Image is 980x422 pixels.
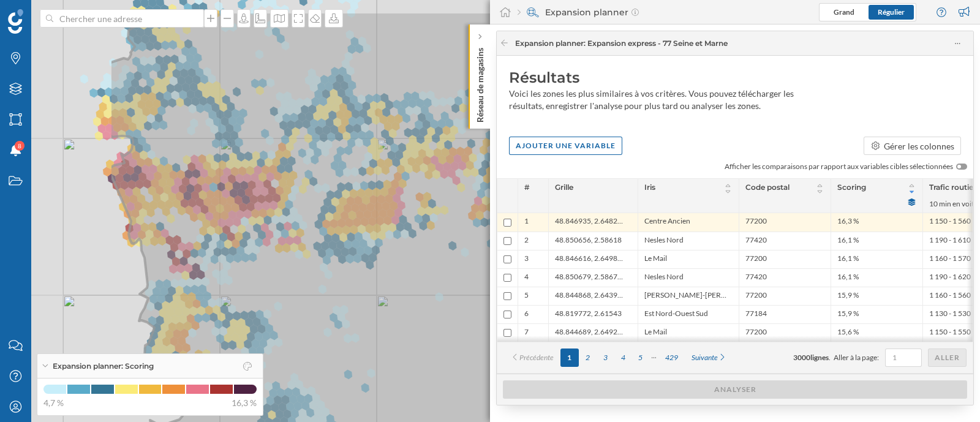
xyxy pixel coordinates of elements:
span: Grille [555,182,573,193]
span: [PERSON_NAME]-[PERSON_NAME] [644,290,726,302]
span: Nesles Nord [644,235,684,247]
span: Centre Ancien [644,216,690,228]
span: Iris [644,182,655,195]
span: 48.844868, 2.643978 [555,290,625,302]
span: 48.846935, 2.648247 [555,216,625,228]
img: Logo Geoblink [8,9,23,34]
span: 15,9 % [837,309,859,320]
span: 16,3 % [232,397,257,409]
div: Résultats [509,68,961,88]
span: 16,1 % [837,272,859,284]
span: Régulier [878,7,905,17]
span: Nesles Nord [644,272,684,284]
span: Le Mail [644,254,667,265]
span: 1 160 - 1 570 [929,254,971,265]
span: Code postal [745,182,790,195]
span: Scoring [837,182,866,195]
span: 48.846616, 2.649855 [555,254,625,265]
span: 8 [18,140,21,152]
input: 1 [889,352,918,364]
span: 1 190 - 1 620 [929,272,971,284]
span: 1 160 - 1 560 [929,290,971,302]
span: 5 [524,290,529,302]
span: # [524,182,530,193]
span: 2 [524,235,529,247]
span: 48.850679, 2.586796 [555,272,625,284]
span: 1 130 - 1 530 [929,309,971,320]
span: 16,1 % [837,235,859,247]
span: Grand [834,7,854,17]
span: 16,1 % [837,254,859,265]
span: 6 [524,309,529,320]
span: Est Nord-Ouest Sud [644,309,708,320]
span: Expansion planner [515,38,728,49]
span: 77420 [745,272,767,284]
span: 77184 [745,309,767,320]
span: 16,3 % [837,216,859,228]
span: Aller à la page: [834,352,879,363]
div: Gérer les colonnes [884,140,954,153]
span: 7 [524,327,529,339]
span: 77200 [745,290,767,302]
p: Réseau de magasins [474,43,486,122]
div: Expansion planner [518,6,639,18]
span: 1 150 - 1 560 [929,216,971,228]
span: 1 190 - 1 610 [929,235,971,247]
span: 77200 [745,254,767,265]
div: Voici les zones les plus similaires à vos critères. Vous pouvez télécharger les résultats, enregi... [509,88,827,112]
span: Assistance [20,9,79,20]
span: 1 [524,216,529,228]
span: lignes [810,353,829,362]
span: Afficher les comparaisons par rapport aux variables cibles sélectionnées [725,161,953,172]
span: 1 150 - 1 550 [929,327,971,339]
span: 48.850656, 2.58618 [555,235,622,247]
span: 15,9 % [837,290,859,302]
span: 77200 [745,216,767,228]
span: 3000 [793,353,810,362]
span: 3 [524,254,529,265]
span: 48.819772, 2.61543 [555,309,622,320]
span: 4 [524,272,529,284]
span: Expansion planner: Scoring [53,361,154,372]
span: 77420 [745,235,767,247]
span: : Expansion express - 77 Seine et Marne [584,39,728,48]
img: search-areas.svg [527,6,539,18]
span: 4,7 % [43,397,64,409]
span: . [829,353,831,362]
span: 15,6 % [837,327,859,339]
span: 77200 [745,327,767,339]
span: Le Mail [644,327,667,339]
span: 48.844689, 2.649279 [555,327,625,339]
